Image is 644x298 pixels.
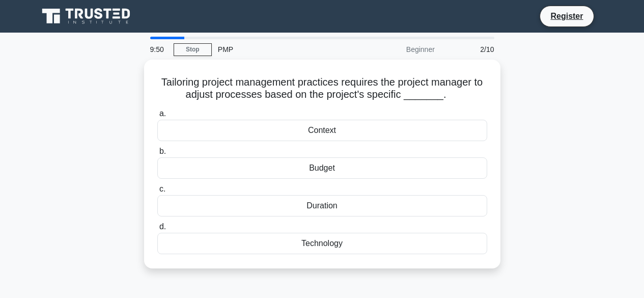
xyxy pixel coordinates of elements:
div: Duration [157,195,487,216]
div: 9:50 [144,39,174,60]
div: PMP [212,39,352,60]
div: Budget [157,157,487,179]
a: Register [544,10,589,22]
span: a. [159,109,166,118]
div: Beginner [352,39,441,60]
span: b. [159,147,166,155]
a: Stop [174,43,212,56]
div: Context [157,120,487,141]
div: 2/10 [441,39,500,60]
span: d. [159,222,166,231]
span: c. [159,184,165,193]
h5: Tailoring project management practices requires the project manager to adjust processes based on ... [156,76,488,101]
div: Technology [157,233,487,254]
